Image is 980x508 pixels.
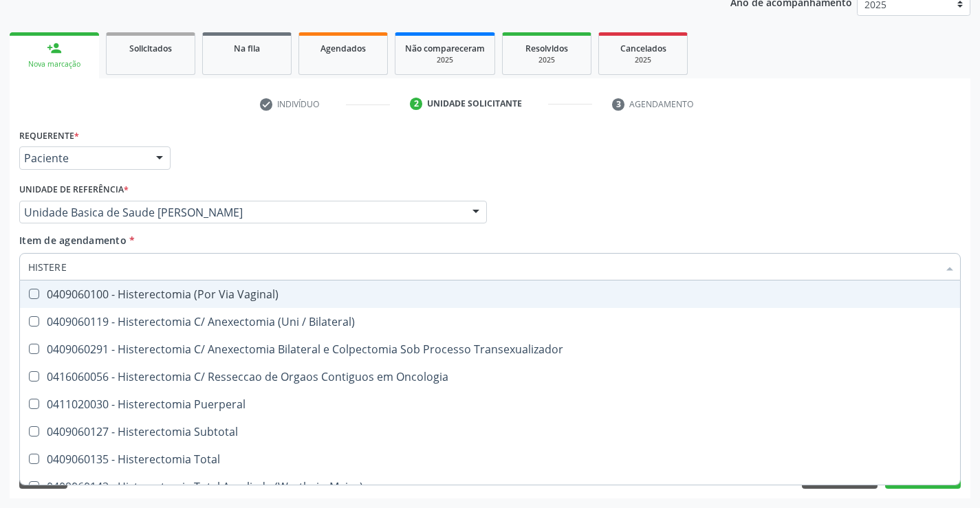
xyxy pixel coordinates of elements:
[19,125,79,146] label: Requerente
[410,98,422,110] div: 2
[24,151,142,165] span: Paciente
[28,454,952,465] div: 0409060135 - Histerectomia Total
[405,55,485,65] div: 2025
[28,253,938,280] input: Buscar por procedimentos
[19,234,127,247] span: Item de agendamento
[19,59,89,69] div: Nova marcação
[320,43,366,54] span: Agendados
[129,43,172,54] span: Solicitados
[28,316,952,327] div: 0409060119 - Histerectomia C/ Anexectomia (Uni / Bilateral)
[19,179,129,201] label: Unidade de referência
[47,41,62,56] div: person_add
[405,43,485,54] span: Não compareceram
[28,344,952,355] div: 0409060291 - Histerectomia C/ Anexectomia Bilateral e Colpectomia Sob Processo Transexualizador
[24,206,459,219] span: Unidade Basica de Saude [PERSON_NAME]
[28,289,952,300] div: 0409060100 - Histerectomia (Por Via Vaginal)
[609,55,677,65] div: 2025
[28,399,952,410] div: 0411020030 - Histerectomia Puerperal
[28,371,952,382] div: 0416060056 - Histerectomia C/ Resseccao de Orgaos Contiguos em Oncologia
[427,98,522,110] div: Unidade solicitante
[512,55,581,65] div: 2025
[28,426,952,437] div: 0409060127 - Histerectomia Subtotal
[620,43,666,54] span: Cancelados
[234,43,260,54] span: Na fila
[28,481,952,492] div: 0409060143 - Histerectomia Total Ampliada (Werthein-Meigs)
[525,43,568,54] span: Resolvidos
